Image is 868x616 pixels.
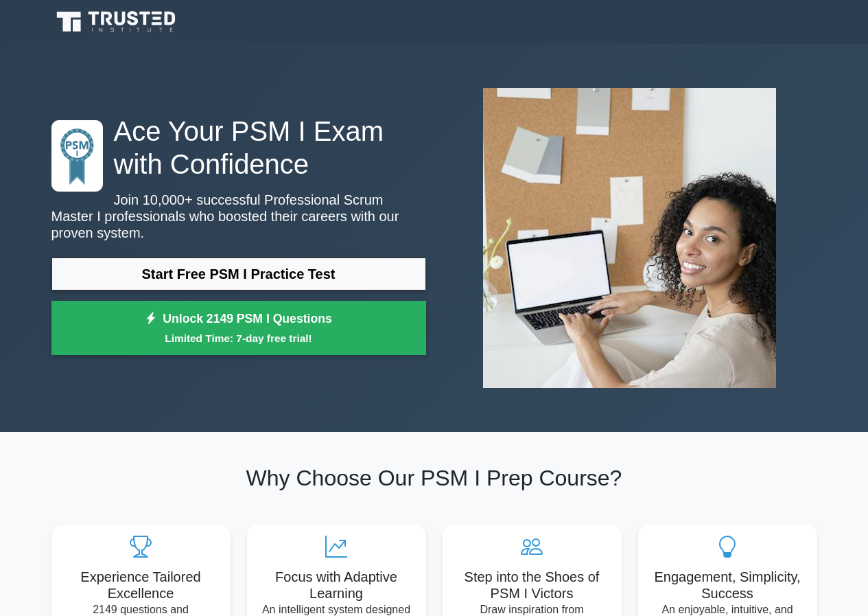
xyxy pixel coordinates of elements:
h2: Why Choose Our PSM I Prep Course? [51,465,817,491]
h5: Engagement, Simplicity, Success [649,569,806,602]
h5: Step into the Shoes of PSM I Victors [454,569,611,602]
p: Join 10,000+ successful Professional Scrum Master I professionals who boosted their careers with ... [51,192,426,241]
h5: Focus with Adaptive Learning [258,569,415,602]
h5: Experience Tailored Excellence [62,569,220,602]
a: Unlock 2149 PSM I QuestionsLimited Time: 7-day free trial! [51,301,426,356]
a: Start Free PSM I Practice Test [51,258,426,290]
h1: Ace Your PSM I Exam with Confidence [51,115,426,181]
small: Limited Time: 7-day free trial! [69,330,409,346]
